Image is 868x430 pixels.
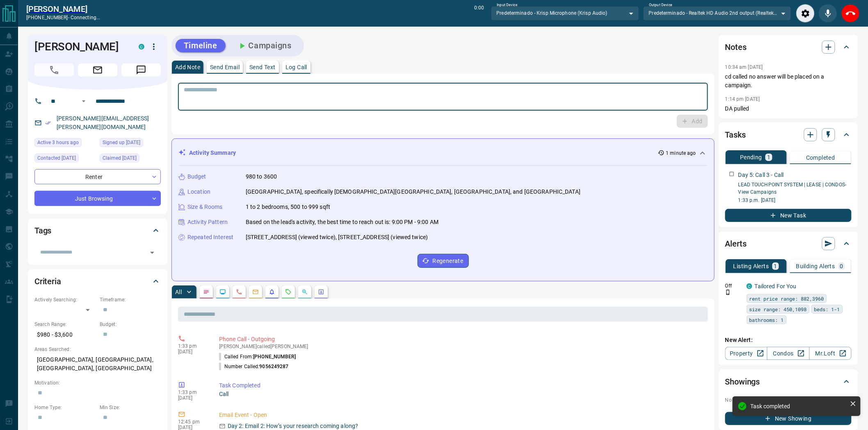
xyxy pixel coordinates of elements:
[497,2,518,8] label: Input Device
[34,221,161,240] div: Tags
[252,289,259,295] svg: Emails
[725,237,747,250] h2: Alerts
[747,283,752,289] div: condos.ca
[203,289,210,295] svg: Notes
[814,305,840,313] span: beds: 1-1
[725,104,852,113] p: DA pulled
[246,188,580,196] p: [GEOGRAPHIC_DATA], specifically [DEMOGRAPHIC_DATA][GEOGRAPHIC_DATA], [GEOGRAPHIC_DATA], and [GEOG...
[26,14,100,21] p: [PHONE_NUMBER] -
[738,171,784,179] p: Day 5: Call 3 - Call
[725,396,852,404] p: No showings booked
[219,344,705,349] p: [PERSON_NAME] called [PERSON_NAME]
[725,128,746,141] h2: Tasks
[187,203,223,211] p: Size & Rooms
[26,4,100,14] a: [PERSON_NAME]
[643,6,791,20] div: Predeterminado - Realtek HD Audio 2nd output (Realtek(R) Audio)
[178,145,708,161] div: Activity Summary1 minute ago
[121,63,161,77] span: Message
[749,294,824,303] span: rent price range: 882,3960
[318,289,324,295] svg: Agent Actions
[187,218,228,226] p: Activity Pattern
[246,172,277,181] p: 980 to 3600
[725,282,742,290] p: Off
[219,390,705,398] p: Call
[34,191,161,206] div: Just Browsing
[269,289,275,295] svg: Listing Alerts
[37,138,79,147] span: Active 3 hours ago
[34,154,96,165] div: Tue Aug 12 2025
[45,120,51,126] svg: Email Verified
[491,6,639,20] div: Predeterminado - Krisp Microphone (Krisp Audio)
[175,289,182,295] p: All
[100,154,161,165] div: Sun Aug 10 2025
[740,154,762,160] p: Pending
[725,234,852,253] div: Alerts
[103,154,137,162] span: Claimed [DATE]
[189,149,236,157] p: Activity Summary
[246,233,428,242] p: [STREET_ADDRESS] (viewed twice), [STREET_ADDRESS] (viewed twice)
[725,37,852,57] div: Notes
[725,412,852,425] button: New Showing
[100,138,161,149] div: Sun Aug 10 2025
[34,275,61,288] h2: Criteria
[236,289,242,295] svg: Calls
[187,233,233,242] p: Repeated Interest
[725,372,852,392] div: Showings
[139,44,144,50] div: condos.ca
[725,64,763,70] p: 10:34 am [DATE]
[34,353,161,375] p: [GEOGRAPHIC_DATA], [GEOGRAPHIC_DATA], [GEOGRAPHIC_DATA], [GEOGRAPHIC_DATA]
[286,64,307,70] p: Log Call
[34,296,96,303] p: Actively Searching:
[219,363,289,370] p: Number Called:
[34,63,74,77] span: Call
[246,218,439,226] p: Based on the lead's activity, the best time to reach out is: 9:00 PM - 9:00 AM
[725,375,760,388] h2: Showings
[178,343,207,349] p: 1:33 pm
[219,353,296,360] p: Called From:
[100,404,161,411] p: Min Size:
[774,263,777,269] p: 1
[725,41,747,54] h2: Notes
[418,254,469,268] button: Regenerate
[34,328,96,342] p: $980 - $3,600
[187,172,206,181] p: Budget
[738,182,847,195] a: LEAD TOUCHPOINT SYSTEM | LEASE | CONDOS- View Campaigns
[840,263,843,269] p: 0
[725,72,852,90] p: cd called no answer will be placed on a campaign.
[34,169,161,184] div: Renter
[725,96,760,102] p: 1:14 pm [DATE]
[34,321,96,328] p: Search Range:
[100,321,161,328] p: Budget:
[219,381,705,390] p: Task Completed
[767,347,809,360] a: Condos
[767,154,770,160] p: 1
[178,395,207,401] p: [DATE]
[749,316,784,324] span: bathrooms: 1
[34,224,51,237] h2: Tags
[178,419,207,425] p: 12:45 pm
[253,354,296,360] span: [PHONE_NUMBER]
[725,336,852,344] p: New Alert:
[725,125,852,145] div: Tasks
[246,203,330,211] p: 1 to 2 bedrooms, 500 to 999 sqft
[37,154,76,162] span: Contacted [DATE]
[175,64,200,70] p: Add Note
[57,115,149,130] a: [PERSON_NAME][EMAIL_ADDRESS][PERSON_NAME][DOMAIN_NAME]
[755,283,797,290] a: Tailored For You
[219,289,226,295] svg: Lead Browsing Activity
[649,2,672,8] label: Output Device
[71,15,100,20] span: connecting...
[78,63,117,77] span: Email
[219,411,705,419] p: Email Event - Open
[733,263,769,269] p: Listing Alerts
[751,403,847,410] div: Task completed
[302,289,308,295] svg: Opportunities
[103,138,140,147] span: Signed up [DATE]
[749,305,807,313] span: size range: 450,1098
[260,364,289,369] span: 9056249287
[809,347,852,360] a: Mr.Loft
[796,4,815,23] div: Audio Settings
[178,389,207,395] p: 1:33 pm
[229,39,300,52] button: Campaigns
